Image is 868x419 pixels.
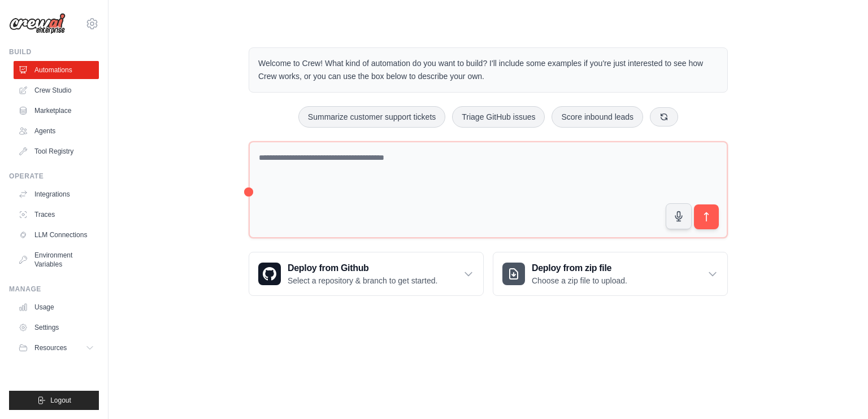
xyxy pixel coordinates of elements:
[14,298,99,316] a: Usage
[14,185,99,203] a: Integrations
[14,226,99,244] a: LLM Connections
[14,102,99,120] a: Marketplace
[14,142,99,160] a: Tool Registry
[452,106,545,128] button: Triage GitHub issues
[14,61,99,79] a: Automations
[9,285,99,294] div: Manage
[9,47,99,56] div: Build
[532,275,627,286] p: Choose a zip file to upload.
[9,13,66,34] img: Logo
[9,391,99,410] button: Logout
[14,206,99,224] a: Traces
[258,57,718,83] p: Welcome to Crew! What kind of automation do you want to build? I'll include some examples if you'...
[14,122,99,140] a: Agents
[288,261,437,275] h3: Deploy from Github
[14,318,99,337] a: Settings
[34,343,67,352] span: Resources
[50,396,71,405] span: Logout
[298,106,445,128] button: Summarize customer support tickets
[288,275,437,286] p: Select a repository & branch to get started.
[14,339,99,357] button: Resources
[9,172,99,181] div: Operate
[532,261,627,275] h3: Deploy from zip file
[14,246,99,273] a: Environment Variables
[552,106,643,128] button: Score inbound leads
[14,81,99,99] a: Crew Studio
